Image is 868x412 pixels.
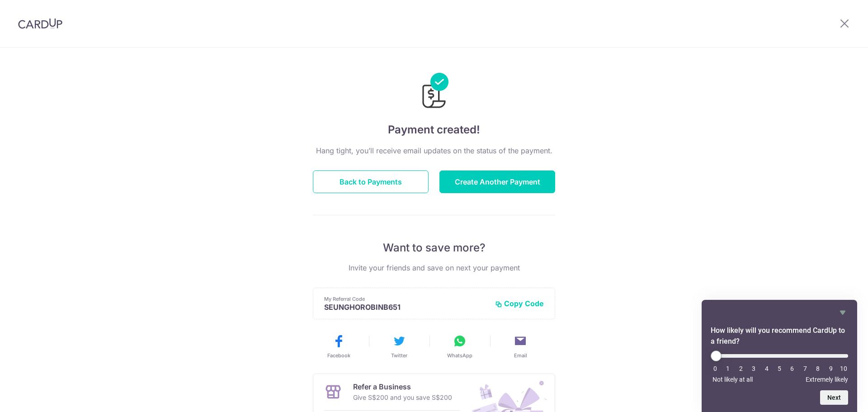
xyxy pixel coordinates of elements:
img: Payments [420,73,448,111]
span: Email [514,352,527,359]
button: Email [494,334,547,359]
span: Twitter [391,352,407,359]
button: WhatsApp [433,334,486,359]
li: 6 [788,365,797,372]
li: 10 [839,365,848,372]
button: Twitter [373,334,426,359]
li: 9 [826,365,835,372]
button: Facebook [312,334,365,359]
span: Extremely likely [806,376,848,383]
span: Facebook [327,352,350,359]
li: 4 [762,365,771,372]
button: Copy Code [495,299,544,308]
div: How likely will you recommend CardUp to a friend? Select an option from 0 to 10, with 0 being Not... [711,350,848,383]
li: 0 [711,365,720,372]
li: 7 [801,365,810,372]
li: 8 [813,365,822,372]
li: 5 [775,365,784,372]
li: 1 [723,365,732,372]
span: WhatsApp [447,352,472,359]
p: Give S$200 and you save S$200 [353,392,452,403]
img: CardUp [18,18,62,29]
div: How likely will you recommend CardUp to a friend? Select an option from 0 to 10, with 0 being Not... [711,307,848,405]
button: Back to Payments [313,170,429,193]
li: 2 [736,365,745,372]
p: Want to save more? [313,241,555,255]
p: Invite your friends and save on next your payment [313,262,555,273]
button: Next question [820,390,848,405]
h2: How likely will you recommend CardUp to a friend? Select an option from 0 to 10, with 0 being Not... [711,325,848,347]
p: Hang tight, you’ll receive email updates on the status of the payment. [313,145,555,156]
h4: Payment created! [313,122,555,138]
p: SEUNGHOROBINB651 [324,303,488,312]
p: Refer a Business [353,381,452,392]
p: My Referral Code [324,295,488,303]
button: Hide survey [837,307,848,318]
span: Not likely at all [712,376,753,383]
li: 3 [749,365,758,372]
button: Create Another Payment [439,170,555,193]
